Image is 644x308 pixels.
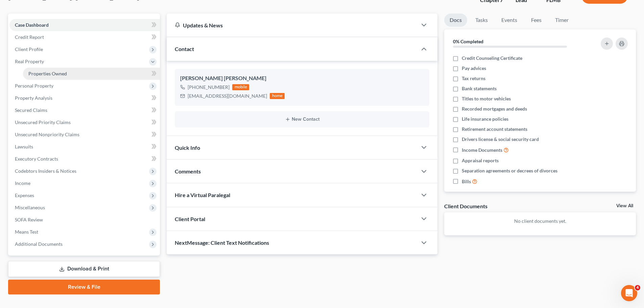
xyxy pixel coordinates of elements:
span: Bank statements [462,85,497,92]
span: Contact [175,46,194,52]
a: Case Dashboard [9,19,160,31]
button: New Contact [180,117,424,122]
p: No client documents yet. [450,218,630,224]
span: Separation agreements or decrees of divorces [462,167,557,174]
span: Tax returns [462,75,485,82]
span: Executory Contracts [15,156,58,162]
span: Client Portal [175,216,205,222]
a: Secured Claims [9,104,160,116]
a: View All [616,204,633,208]
div: Updates & News [175,22,409,29]
span: Unsecured Priority Claims [15,119,71,125]
a: Credit Report [9,31,160,43]
span: Properties Owned [28,71,67,76]
span: Retirement account statements [462,126,527,133]
div: Client Documents [444,203,487,210]
span: Titles to motor vehicles [462,95,511,102]
a: Lawsuits [9,141,160,153]
span: Credit Report [15,34,44,40]
span: Comments [175,168,201,174]
a: Tasks [470,14,493,27]
span: Bills [462,178,471,185]
div: [PHONE_NUMBER] [188,84,230,91]
span: Property Analysis [15,95,52,101]
strong: 0% Completed [453,39,483,44]
a: Review & File [8,280,160,294]
span: Credit Counseling Certificate [462,55,522,62]
a: Docs [444,14,467,27]
a: Events [496,14,523,27]
div: home [270,93,285,99]
a: Unsecured Nonpriority Claims [9,128,160,141]
span: Unsecured Nonpriority Claims [15,132,79,137]
span: Hire a Virtual Paralegal [175,192,230,198]
span: Personal Property [15,83,53,89]
a: Unsecured Priority Claims [9,116,160,128]
a: SOFA Review [9,214,160,226]
a: Download & Print [8,261,160,277]
div: [PERSON_NAME] [PERSON_NAME] [180,74,424,82]
span: Client Profile [15,46,43,52]
div: mobile [232,84,249,90]
span: SOFA Review [15,217,43,222]
span: Codebtors Insiders & Notices [15,168,76,174]
span: Life insurance policies [462,116,508,122]
span: 4 [635,285,640,290]
span: Means Test [15,229,38,235]
a: Fees [525,14,547,27]
div: [EMAIL_ADDRESS][DOMAIN_NAME] [188,93,267,99]
a: Properties Owned [23,68,160,80]
span: Quick Info [175,144,200,151]
span: Pay advices [462,65,486,72]
span: NextMessage: Client Text Notifications [175,239,269,246]
span: Miscellaneous [15,205,45,210]
span: Drivers license & social security card [462,136,539,143]
span: Case Dashboard [15,22,49,28]
a: Property Analysis [9,92,160,104]
a: Executory Contracts [9,153,160,165]
span: Recorded mortgages and deeds [462,105,527,112]
iframe: Intercom live chat [621,285,637,301]
span: Lawsuits [15,144,33,149]
a: Timer [550,14,574,27]
span: Secured Claims [15,107,47,113]
span: Income Documents [462,147,502,153]
span: Income [15,180,30,186]
span: Additional Documents [15,241,63,247]
span: Appraisal reports [462,157,499,164]
span: Real Property [15,58,44,64]
span: Expenses [15,192,34,198]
